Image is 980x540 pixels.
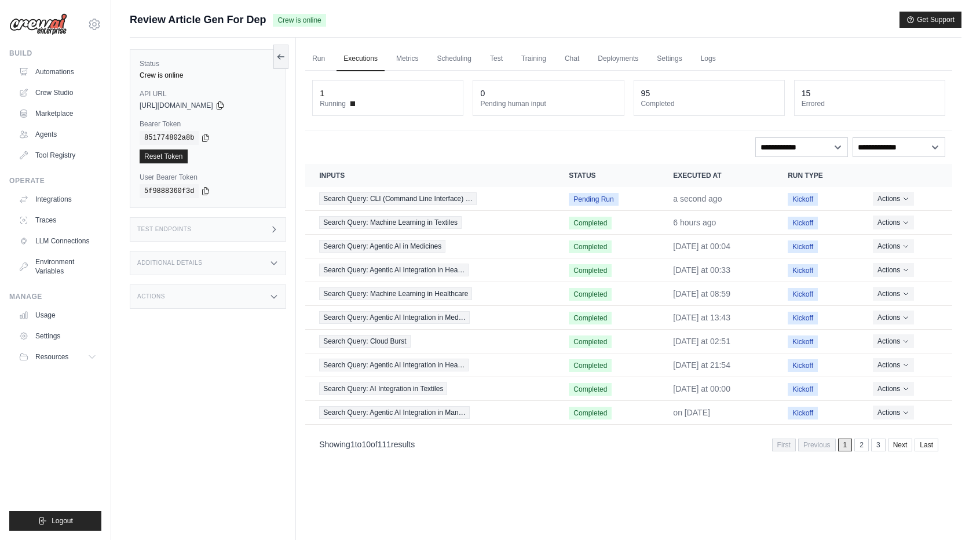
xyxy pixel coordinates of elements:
[319,311,469,324] span: Search Query: Agentic AI Integration in Med…
[873,239,914,253] button: Actions for execution
[137,226,192,233] h3: Test Endpoints
[788,193,818,206] span: Kickoff
[772,439,938,451] nav: Pagination
[35,352,68,362] span: Resources
[650,47,689,71] a: Settings
[673,218,716,227] time: August 28, 2025 at 21:18 PST
[873,358,914,372] button: Actions for execution
[480,99,616,108] dt: Pending human input
[569,217,612,229] span: Completed
[873,216,914,229] button: Actions for execution
[137,260,202,267] h3: Additional Details
[673,384,730,393] time: August 24, 2025 at 00:00 PST
[319,382,447,395] span: Search Query: AI Integration in Textiles
[305,164,952,459] section: Crew executions table
[305,429,952,459] nav: Pagination
[319,264,541,276] a: View execution details for Search Query
[569,312,612,324] span: Completed
[9,49,101,58] div: Build
[319,359,469,371] span: Search Query: Agentic AI Integration in Hea…
[319,216,462,229] span: Search Query: Machine Learning in Textiles
[14,104,101,123] a: Marketplace
[558,47,586,71] a: Chat
[873,406,914,419] button: Actions for execution
[673,408,710,417] time: August 22, 2025 at 23:14 PST
[788,240,818,253] span: Kickoff
[378,440,391,449] span: 111
[569,407,612,419] span: Completed
[140,131,199,145] code: 851774802a8b
[673,313,730,322] time: August 25, 2025 at 13:43 PST
[140,184,199,198] code: 5f9888360f3d
[319,359,541,371] a: View execution details for Search Query
[319,311,541,324] a: View execution details for Search Query
[14,63,101,81] a: Automations
[319,406,469,419] span: Search Query: Agentic AI Integration in Man…
[273,14,326,27] span: Crew is online
[480,87,485,99] div: 0
[319,240,541,253] a: View execution details for Search Query
[873,382,914,396] button: Actions for execution
[319,240,445,253] span: Search Query: Agentic AI in Medicines
[14,83,101,102] a: Crew Studio
[788,312,818,324] span: Kickoff
[14,348,101,366] button: Resources
[569,335,612,348] span: Completed
[320,99,346,108] span: Running
[14,146,101,165] a: Tool Registry
[873,263,914,277] button: Actions for execution
[319,335,410,348] span: Search Query: Cloud Burst
[673,265,730,275] time: August 27, 2025 at 00:33 PST
[802,87,811,99] div: 15
[14,253,101,280] a: Environment Variables
[140,173,276,182] label: User Bearer Token
[137,293,165,300] h3: Actions
[319,287,472,300] span: Search Query: Machine Learning in Healthcare
[873,311,914,324] button: Actions for execution
[871,439,886,451] a: 3
[389,47,426,71] a: Metrics
[14,306,101,324] a: Usage
[659,164,774,187] th: Executed at
[52,516,73,526] span: Logout
[9,511,101,531] button: Logout
[673,337,730,346] time: August 25, 2025 at 02:51 PST
[569,288,612,301] span: Completed
[320,87,324,99] div: 1
[319,382,541,395] a: View execution details for Search Query
[319,264,469,276] span: Search Query: Agentic AI Integration in Hea…
[337,47,385,71] a: Executions
[569,383,612,396] span: Completed
[569,359,612,372] span: Completed
[319,439,415,450] p: Showing to of results
[788,264,818,277] span: Kickoff
[802,99,938,108] dt: Errored
[788,383,818,396] span: Kickoff
[788,407,818,419] span: Kickoff
[140,101,213,110] span: [URL][DOMAIN_NAME]
[140,71,276,80] div: Crew is online
[14,232,101,250] a: LLM Connections
[130,12,266,28] span: Review Article Gen For Dep
[673,194,722,203] time: August 29, 2025 at 03:14 PST
[694,47,723,71] a: Logs
[915,439,938,451] a: Last
[641,87,650,99] div: 95
[514,47,553,71] a: Training
[319,192,476,205] span: Search Query: CLI (Command Line Interface) …
[772,439,796,451] span: First
[555,164,659,187] th: Status
[888,439,913,451] a: Next
[591,47,645,71] a: Deployments
[9,176,101,185] div: Operate
[319,216,541,229] a: View execution details for Search Query
[350,440,355,449] span: 1
[673,360,730,370] time: August 24, 2025 at 21:54 PST
[569,193,618,206] span: Pending Run
[788,217,818,229] span: Kickoff
[319,335,541,348] a: View execution details for Search Query
[430,47,478,71] a: Scheduling
[305,164,555,187] th: Inputs
[140,89,276,98] label: API URL
[140,59,276,68] label: Status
